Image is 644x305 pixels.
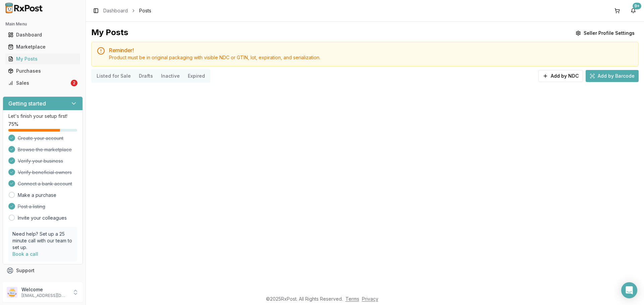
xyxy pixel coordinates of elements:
h3: Getting started [8,99,46,107]
a: Purchases [5,65,80,77]
button: 9+ [628,5,639,16]
span: Browse the marketplace [18,146,72,153]
div: Marketplace [8,44,77,50]
div: Product must be in original packaging with visible NDC or GTIN, lot, expiration, and serialization. [109,54,633,61]
h2: Main Menu [5,21,80,27]
button: Dashboard [3,29,83,40]
a: Invite your colleagues [18,215,67,221]
button: Feedback [3,277,83,289]
img: User avatar [7,287,17,298]
img: RxPost Logo [3,3,46,13]
p: Need help? Set up a 25 minute call with our team to set up. [12,231,73,251]
a: Book a call [12,251,38,257]
button: Sales2 [3,78,83,88]
a: Privacy [362,296,378,302]
span: Connect a bank account [18,180,72,187]
div: 2 [71,80,77,86]
h5: Reminder! [109,48,633,53]
a: My Posts [5,53,80,65]
a: Dashboard [103,7,128,14]
div: My Posts [91,27,128,39]
span: Verify your business [18,158,63,164]
button: My Posts [3,54,83,64]
nav: breadcrumb [103,7,151,14]
button: Add by Barcode [586,70,639,82]
a: Terms [345,296,359,302]
button: Seller Profile Settings [572,27,639,39]
a: Marketplace [5,41,80,53]
a: Sales2 [5,77,80,89]
span: Post a listing [18,203,45,210]
p: Welcome [21,286,68,293]
span: Feedback [16,279,39,286]
div: Dashboard [8,31,77,38]
button: Inactive [157,71,184,81]
div: Sales [8,80,69,86]
button: Expired [184,71,209,81]
p: [EMAIL_ADDRESS][DOMAIN_NAME] [21,293,68,298]
div: My Posts [8,56,77,62]
button: Add by NDC [538,70,583,82]
div: 9+ [633,3,641,9]
button: Purchases [3,66,83,76]
a: Dashboard [5,29,80,41]
div: Purchases [8,68,77,74]
p: Let's finish your setup first! [8,113,77,120]
button: Drafts [135,71,157,81]
div: Open Intercom Messenger [621,282,637,298]
span: Verify beneficial owners [18,169,72,176]
button: Listed for Sale [93,71,135,81]
button: Support [3,264,83,277]
a: Make a purchase [18,192,56,199]
span: 75 % [8,121,18,128]
span: Posts [139,7,151,14]
span: Create your account [18,135,63,142]
button: Marketplace [3,42,83,52]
